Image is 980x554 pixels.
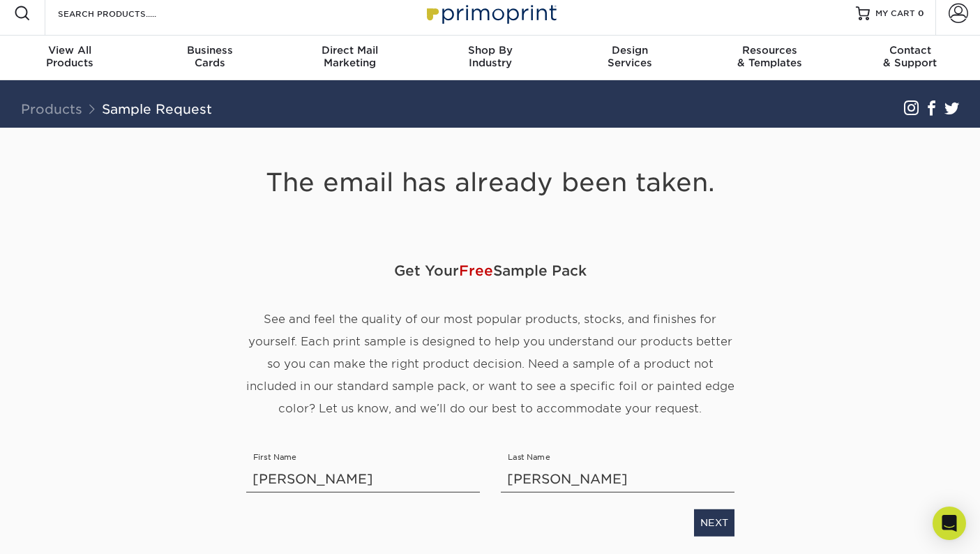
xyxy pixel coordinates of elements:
div: Services [560,44,700,69]
div: & Support [840,44,980,69]
span: MY CART [875,8,915,20]
span: Contact [840,44,980,57]
a: Sample Request [102,101,212,117]
span: Direct Mail [280,44,420,57]
div: Cards [140,44,280,69]
span: Shop By [420,44,560,57]
a: Resources& Templates [700,36,840,80]
div: Open Intercom Messenger [933,507,966,540]
input: SEARCH PRODUCTS..... [56,5,193,22]
a: DesignServices [560,36,700,80]
span: Business [140,44,280,57]
h1: The email has already been taken. [246,167,734,198]
span: Design [560,44,700,57]
span: 0 [918,8,924,18]
div: Industry [420,44,560,69]
iframe: Google Customer Reviews [3,511,119,549]
a: Direct MailMarketing [280,36,420,80]
a: Products [21,101,82,117]
div: Marketing [280,44,420,69]
a: Shop ByIndustry [420,36,560,80]
span: See and feel the quality of our most popular products, stocks, and finishes for yourself. Each pr... [246,313,734,415]
a: NEXT [694,509,734,536]
a: Contact& Support [840,36,980,80]
div: & Templates [700,44,840,69]
span: Get Your Sample Pack [246,250,734,292]
span: Free [459,262,493,279]
span: Resources [700,44,840,57]
a: BusinessCards [140,36,280,80]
